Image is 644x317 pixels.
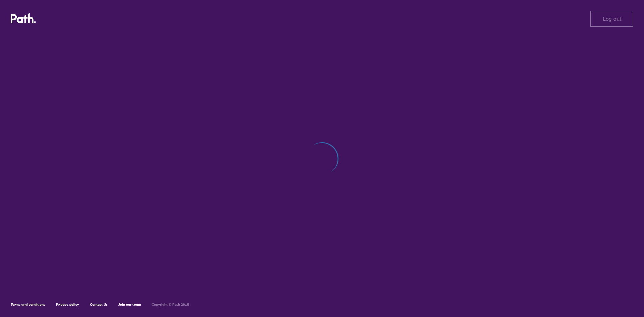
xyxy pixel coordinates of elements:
[118,302,141,307] a: Join our team
[603,16,621,22] span: Log out
[11,302,45,307] a: Terms and conditions
[90,302,108,307] a: Contact Us
[590,11,633,27] button: Log out
[56,302,79,307] a: Privacy policy
[152,303,189,307] h6: Copyright © Path 2018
